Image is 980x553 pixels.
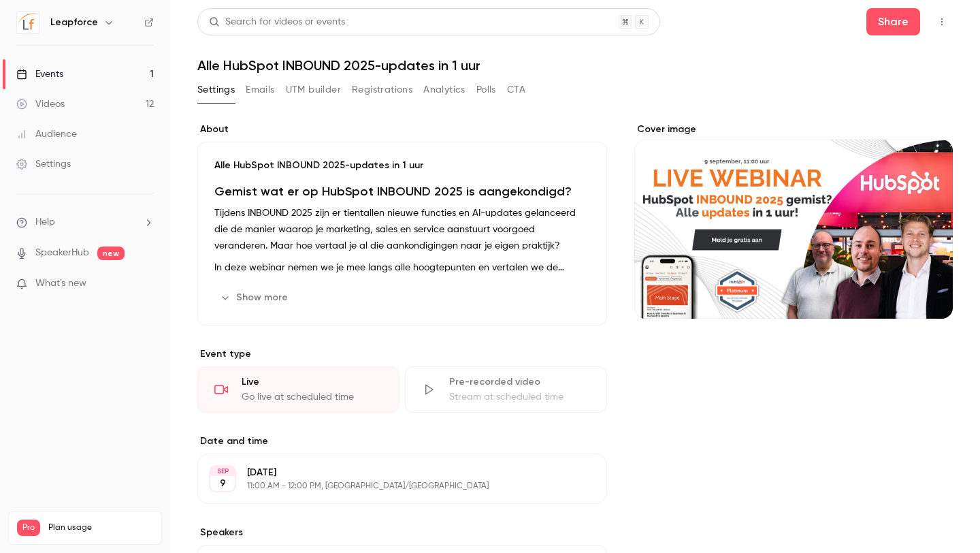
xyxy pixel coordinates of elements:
[50,16,98,29] h6: Leapforce
[197,347,607,361] p: Event type
[866,8,920,35] button: Share
[16,97,65,111] div: Videos
[210,467,235,476] div: SEP
[214,287,296,309] button: Show more
[197,79,235,101] button: Settings
[214,183,590,200] h1: Gemist wat er op HubSpot INBOUND 2025 is aangekondigd?
[449,390,590,404] div: Stream at scheduled time
[220,477,226,490] p: 9
[449,375,590,389] div: Pre-recorded video
[197,123,607,136] label: About
[197,57,953,74] h1: Alle HubSpot INBOUND 2025-updates in 1 uur
[214,159,590,172] p: Alle HubSpot INBOUND 2025-updates in 1 uur
[352,79,412,101] button: Registrations
[35,246,89,260] a: SpeakerHub
[48,522,153,533] span: Plan usage
[634,123,953,319] section: Cover image
[35,215,55,230] span: Help
[16,157,71,171] div: Settings
[197,434,607,448] label: Date and time
[247,481,535,492] p: 11:00 AM - 12:00 PM, [GEOGRAPHIC_DATA]/[GEOGRAPHIC_DATA]
[214,205,590,254] p: Tijdens INBOUND 2025 zijn er tientallen nieuwe functies en AI-updates gelanceerd die de manier wa...
[507,79,525,101] button: CTA
[405,366,607,413] div: Pre-recorded videoStream at scheduled time
[17,12,39,33] img: Leapforce
[35,276,86,291] span: What's new
[423,79,465,101] button: Analytics
[242,390,382,404] div: Go live at scheduled time
[286,79,341,101] button: UTM builder
[197,366,399,413] div: LiveGo live at scheduled time
[197,526,607,539] label: Speakers
[246,79,274,101] button: Emails
[17,520,40,536] span: Pro
[214,259,590,276] p: In deze webinar nemen we je mee langs alle hoogtepunten en vertalen we de internationale keynotes...
[476,79,496,101] button: Polls
[16,67,63,81] div: Events
[137,278,154,290] iframe: Noticeable Trigger
[209,15,345,29] div: Search for videos or events
[16,215,154,230] li: help-dropdown-opener
[97,247,125,260] span: new
[634,123,953,136] label: Cover image
[247,466,535,479] p: [DATE]
[16,127,77,141] div: Audience
[242,375,382,389] div: Live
